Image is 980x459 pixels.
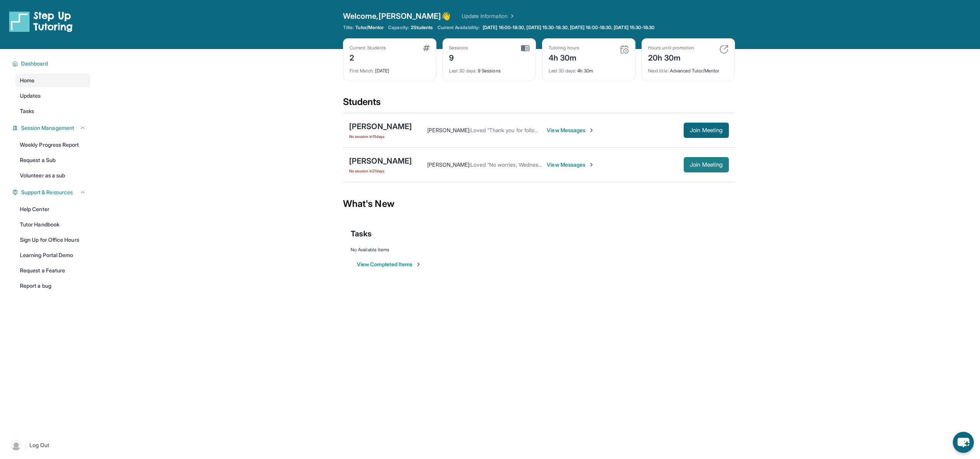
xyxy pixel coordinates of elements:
[350,51,386,63] div: 2
[350,68,374,74] span: First Match :
[15,218,90,231] a: Tutor Handbook
[588,162,595,168] img: Chevron-Right
[351,228,372,239] span: Tasks
[349,133,412,139] span: No session in 15 days
[21,124,74,132] span: Session Management
[21,189,73,196] span: Support & Resources
[690,128,723,133] span: Join Meeting
[20,92,41,100] span: Updates
[18,60,86,67] button: Dashboard
[15,233,90,247] a: Sign Up for Office Hours
[343,11,451,21] span: Welcome, [PERSON_NAME] 👋
[15,248,90,262] a: Learning Portal Demo
[620,45,629,54] img: card
[648,68,669,74] span: Next title :
[349,121,412,132] div: [PERSON_NAME]
[20,107,34,115] span: Tasks
[449,63,529,74] div: 9 Sessions
[481,25,656,31] a: [DATE] 16:00-18:30, [DATE] 15:30-18:30, [DATE] 16:00-18:30, [DATE] 15:30-18:30
[18,124,86,132] button: Session Management
[9,11,73,32] img: logo
[15,153,90,167] a: Request a Sub
[549,51,579,63] div: 4h 30m
[449,68,477,74] span: Last 30 days :
[588,127,595,133] img: Chevron-Right
[21,60,48,67] span: Dashboard
[20,77,34,84] span: Home
[15,264,90,277] a: Request a Feature
[24,441,26,450] span: |
[343,96,735,113] div: Students
[411,25,433,31] span: 2 Students
[349,168,412,174] span: No session in 21 days
[357,261,421,268] button: View Completed Items
[349,156,412,166] div: [PERSON_NAME]
[427,127,470,133] span: [PERSON_NAME] :
[449,45,468,51] div: Sessions
[547,161,595,169] span: View Messages
[8,437,90,454] a: |Log Out
[684,123,729,138] button: Join Meeting
[438,25,480,31] span: Current Availability:
[953,432,974,453] button: chat-button
[15,279,90,293] a: Report a bug
[343,25,354,31] span: Title:
[423,45,430,51] img: card
[470,161,604,168] span: Loved “No worries, Wednesdays and Fridays are great”
[648,51,694,63] div: 20h 30m
[355,25,384,31] span: Tutor/Mentor
[343,187,735,221] div: What's New
[462,12,515,20] a: Update Information
[648,45,694,51] div: Hours until promotion
[15,104,90,118] a: Tasks
[549,63,629,74] div: 4h 30m
[648,63,728,74] div: Advanced Tutor/Mentor
[483,25,655,31] span: [DATE] 16:00-18:30, [DATE] 15:30-18:30, [DATE] 16:00-18:30, [DATE] 15:30-18:30
[351,247,727,253] div: No Available Items
[521,45,529,52] img: card
[719,45,728,54] img: card
[29,441,49,449] span: Log Out
[15,89,90,103] a: Updates
[690,162,723,167] span: Join Meeting
[508,12,515,20] img: Chevron Right
[15,74,90,87] a: Home
[350,45,386,51] div: Current Students
[449,51,468,63] div: 9
[549,68,576,74] span: Last 30 days :
[427,161,470,168] span: [PERSON_NAME] :
[11,440,21,451] img: user-img
[15,169,90,182] a: Volunteer as a sub
[388,25,409,31] span: Capacity:
[549,45,579,51] div: Tutoring hours
[684,157,729,172] button: Join Meeting
[15,138,90,152] a: Weekly Progress Report
[18,189,86,196] button: Support & Resources
[547,126,595,134] span: View Messages
[350,63,430,74] div: [DATE]
[470,127,557,133] span: Loved “Thank you for following up!”
[15,202,90,216] a: Help Center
